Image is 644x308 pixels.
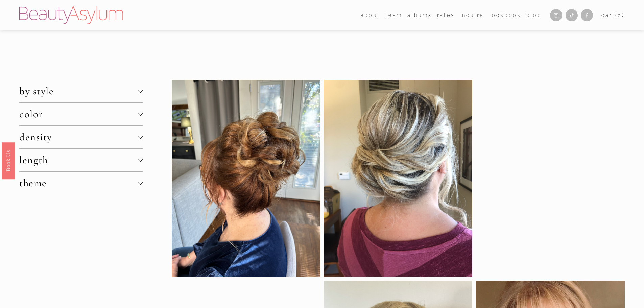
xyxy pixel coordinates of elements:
span: by style [19,85,138,97]
a: Book Us [2,142,15,179]
img: Beauty Asylum | Bridal Hair &amp; Makeup Charlotte &amp; Atlanta [19,6,123,24]
button: by style [19,80,142,102]
span: ( ) [615,12,625,18]
a: folder dropdown [361,10,380,20]
a: Inquire [460,10,484,20]
a: folder dropdown [385,10,402,20]
button: density [19,126,142,148]
button: length [19,149,142,171]
a: albums [407,10,432,20]
a: Facebook [581,9,593,21]
span: 0 [618,12,622,18]
a: Rates [437,10,455,20]
span: team [385,11,402,20]
a: Blog [526,10,542,20]
button: color [19,103,142,125]
span: about [361,11,380,20]
a: Lookbook [489,10,521,20]
span: theme [19,177,138,189]
a: 0 items in cart [601,11,625,20]
span: color [19,108,138,120]
a: TikTok [566,9,578,21]
span: density [19,131,138,143]
button: theme [19,172,142,194]
a: Instagram [550,9,562,21]
span: length [19,154,138,166]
